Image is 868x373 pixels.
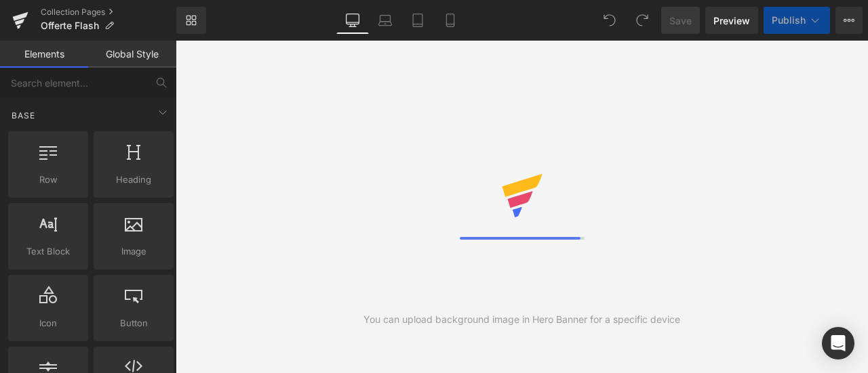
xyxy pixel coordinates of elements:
[835,7,863,34] button: More
[12,316,84,330] span: Icon
[822,327,854,359] div: Open Intercom Messenger
[596,7,623,34] button: Undo
[669,14,692,28] span: Save
[98,173,170,187] span: Heading
[401,7,434,34] a: Tablet
[10,109,37,122] span: Base
[369,7,401,34] a: Laptop
[12,173,84,187] span: Row
[98,244,170,259] span: Image
[12,244,84,259] span: Text Block
[41,20,99,31] span: Offerte Flash
[98,316,170,330] span: Button
[41,7,176,18] a: Collection Pages
[764,7,830,34] button: Publish
[176,7,206,34] a: New Library
[88,41,176,68] a: Global Style
[434,7,467,34] a: Mobile
[705,7,758,34] a: Preview
[363,312,680,327] div: You can upload background image in Hero Banner for a specific device
[629,7,656,34] button: Redo
[713,14,750,28] span: Preview
[772,15,806,26] span: Publish
[336,7,369,34] a: Desktop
